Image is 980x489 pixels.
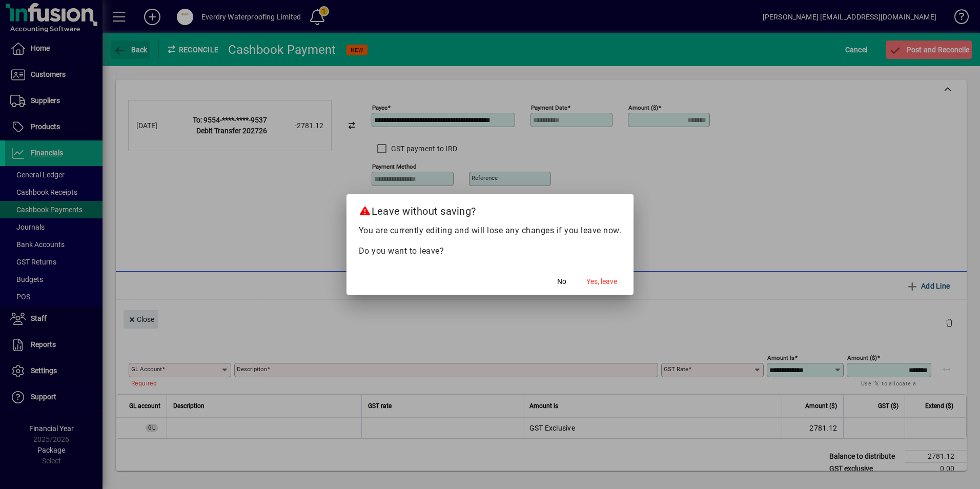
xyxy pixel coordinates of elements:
[545,272,578,291] button: No
[359,225,622,237] p: You are currently editing and will lose any changes if you leave now.
[586,276,617,287] span: Yes, leave
[582,272,621,291] button: Yes, leave
[557,276,566,287] span: No
[346,194,634,224] h2: Leave without saving?
[359,245,622,257] p: Do you want to leave?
